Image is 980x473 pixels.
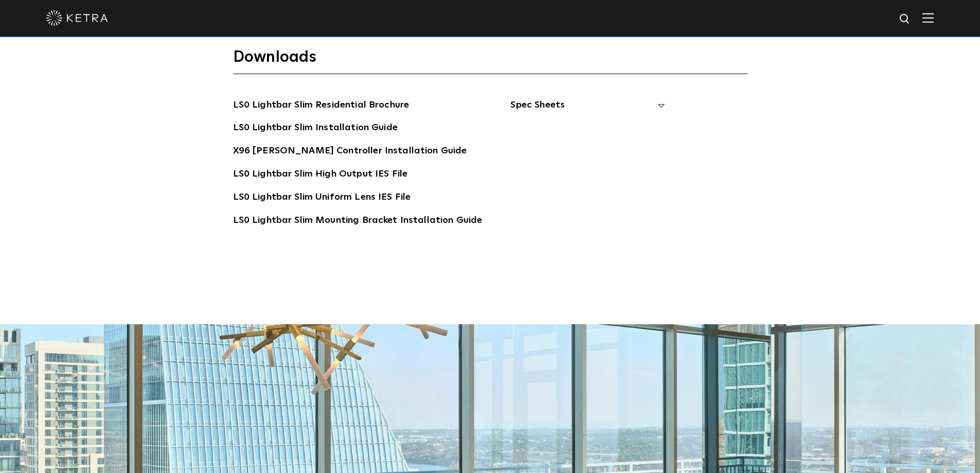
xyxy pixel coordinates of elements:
a: LS0 Lightbar Slim Uniform Lens IES File [233,190,411,206]
a: LS0 Lightbar Slim Residential Brochure [233,98,409,114]
a: LS0 Lightbar Slim High Output IES File [233,167,408,183]
a: LS0 Lightbar Slim Installation Guide [233,120,398,137]
img: search icon [899,13,912,26]
a: LS0 Lightbar Slim Mounting Bracket Installation Guide [233,213,483,230]
img: ketra-logo-2019-white [46,10,108,26]
a: X96 [PERSON_NAME] Controller Installation Guide [233,144,467,160]
img: Hamburger%20Nav.svg [922,13,934,23]
span: Spec Sheets [510,98,665,120]
h3: Downloads [233,47,747,74]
